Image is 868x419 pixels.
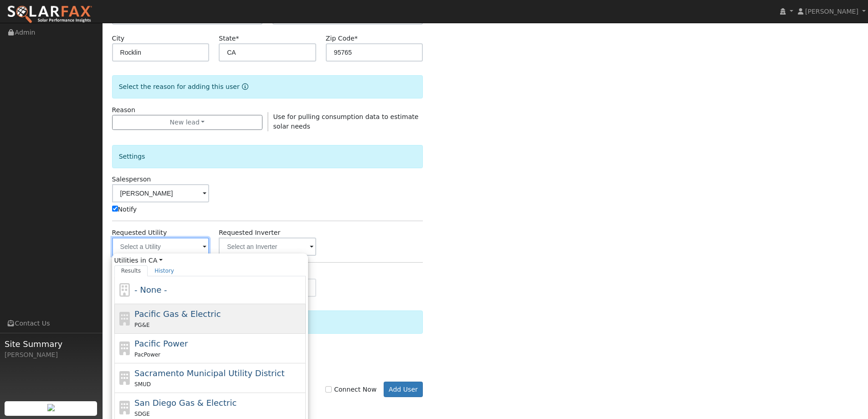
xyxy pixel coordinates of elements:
label: Reason [112,105,135,115]
label: Requested Inverter [219,228,280,238]
input: Select a User [112,184,210,202]
span: Pacific Power [134,339,188,348]
span: Sacramento Municipal Utility District [134,368,284,378]
span: PacPower [134,352,160,358]
span: San Diego Gas & Electric [134,398,236,408]
label: Zip Code [326,34,358,43]
span: [PERSON_NAME] [805,8,858,15]
label: Salesperson [112,175,151,184]
span: SDGE [134,411,150,417]
label: Connect Now [325,385,376,394]
span: SMUD [134,381,151,388]
span: Pacific Gas & Electric [134,309,221,319]
a: Results [114,265,148,276]
img: retrieve [47,404,55,411]
label: Requested Utility [112,228,167,238]
label: State [219,34,239,43]
span: Required [236,35,239,42]
a: History [148,265,181,276]
span: Required [354,35,358,42]
span: PG&E [134,322,149,328]
input: Select an Inverter [219,238,316,256]
span: Use for pulling consumption data to estimate solar needs [273,113,419,130]
input: Select a Utility [112,238,210,256]
input: Notify [112,206,118,212]
span: - None - [134,285,167,295]
div: Select the reason for adding this user [112,75,423,98]
span: Utilities in [114,256,306,265]
label: City [112,34,125,43]
div: [PERSON_NAME] [5,350,98,360]
input: Connect Now [325,386,332,393]
div: Settings [112,145,423,168]
label: Notify [112,205,137,214]
a: Reason for new user [240,83,248,90]
a: CA [149,256,163,265]
img: SolarFax [7,5,92,24]
span: Site Summary [5,338,98,350]
button: Add User [384,382,423,397]
button: New lead [112,115,263,130]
